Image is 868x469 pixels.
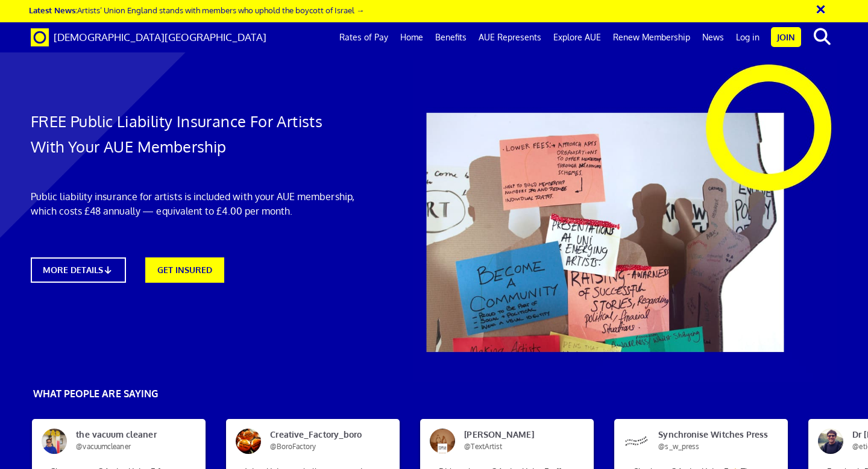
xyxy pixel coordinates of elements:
[31,257,126,283] a: MORE DETAILS
[145,257,224,283] a: GET INSURED
[76,442,130,451] span: @vacuumcleaner
[22,22,275,52] a: Brand [DEMOGRAPHIC_DATA][GEOGRAPHIC_DATA]
[455,429,571,453] span: [PERSON_NAME]
[771,27,801,47] a: Join
[607,22,696,52] a: Renew Membership
[31,189,356,218] p: Public liability insurance for artists is included with your AUE membership, which costs £48 annu...
[394,22,429,52] a: Home
[547,22,607,52] a: Explore AUE
[67,429,183,453] span: the vacuum cleaner
[804,24,840,49] button: search
[473,22,547,52] a: AUE Represents
[261,429,377,453] span: Creative_Factory_boro
[29,5,364,15] a: Latest News:Artists’ Union England stands with members who uphold the boycott of Israel →
[696,22,730,52] a: News
[730,22,766,52] a: Log in
[429,22,473,52] a: Benefits
[333,22,394,52] a: Rates of Pay
[658,442,699,451] span: @s_w_press
[54,31,266,43] span: [DEMOGRAPHIC_DATA][GEOGRAPHIC_DATA]
[649,429,765,453] span: Synchronise Witches Press
[29,5,77,15] strong: Latest News:
[464,442,502,451] span: @TextArtist
[31,109,356,159] h1: FREE Public Liability Insurance For Artists With Your AUE Membership
[270,442,316,451] span: @BoroFactory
